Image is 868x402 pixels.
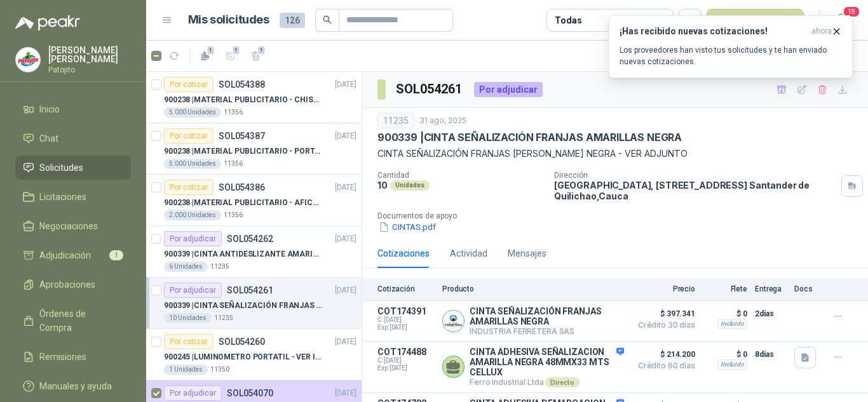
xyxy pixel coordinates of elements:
[280,13,305,28] span: 126
[335,336,356,348] p: [DATE]
[377,211,863,220] p: Documentos de apoyo
[755,285,787,293] p: Entrega
[474,82,543,97] div: Por adjudicar
[377,347,435,357] p: COT174488
[210,365,229,375] p: 11350
[48,46,131,64] p: [PERSON_NAME] [PERSON_NAME]
[220,46,241,66] button: 1
[15,272,131,297] a: Aprobaciones
[210,262,229,272] p: 11235
[39,350,86,364] span: Remisiones
[164,248,322,260] p: 900339 | CINTA ANTIDESLIZANTE AMARILLA / NEGRA
[377,220,437,234] button: CINTAS.pdf
[224,107,243,117] p: 11356
[377,324,435,332] span: Exp: [DATE]
[164,283,222,298] div: Por adjudicar
[219,183,265,192] p: SOL054386
[39,248,91,262] span: Adjudicación
[146,278,362,329] a: Por adjudicarSOL054261[DATE] 900339 |CINTA SEÑALIZACIÓN FRANJAS AMARILLAS NEGRA10 Unidades11235
[164,231,222,246] div: Por adjudicar
[632,321,695,329] span: Crédito 30 días
[335,285,356,297] p: [DATE]
[39,190,86,204] span: Licitaciones
[377,365,435,372] span: Exp: [DATE]
[164,180,214,195] div: Por cotizar
[632,306,695,321] span: $ 397.341
[219,337,265,346] p: SOL054260
[164,351,322,363] p: 900245 | LUMINOMETRO PORTATIL - VER IMAGEN ADJUNTA
[377,147,853,161] p: CINTA SEÑALIZACIÓN FRANJAS [PERSON_NAME] NEGRA - VER ADJUNTO
[39,278,95,291] span: Aprobaciones
[39,379,112,393] span: Manuales y ayuda
[554,180,836,201] p: [GEOGRAPHIC_DATA], [STREET_ADDRESS] Santander de Quilichao , Cauca
[843,6,860,18] span: 18
[620,26,806,37] h3: ¡Has recibido nuevas cotizaciones!
[224,159,243,169] p: 11356
[335,182,356,194] p: [DATE]
[188,11,269,29] h1: Mis solicitudes
[377,306,435,316] p: COT174391
[545,377,579,387] div: Directo
[755,306,787,321] p: 2 días
[335,130,356,142] p: [DATE]
[450,246,487,260] div: Actividad
[811,26,832,37] span: ahora
[146,329,362,380] a: Por cotizarSOL054260[DATE] 900245 |LUMINOMETRO PORTATIL - VER IMAGEN ADJUNTA1 Unidades11350
[554,171,836,180] p: Dirección
[703,306,747,321] p: $ 0
[323,15,332,24] span: search
[620,44,842,67] p: Los proveedores han visto tus solicitudes y te han enviado nuevas cotizaciones.
[15,345,131,369] a: Remisiones
[15,126,131,151] a: Chat
[717,359,747,370] div: Incluido
[15,374,131,398] a: Manuales y ayuda
[227,286,273,295] p: SOL054261
[703,347,747,362] p: $ 0
[146,226,362,278] a: Por adjudicarSOL054262[DATE] 900339 |CINTA ANTIDESLIZANTE AMARILLA / NEGRA6 Unidades11235
[164,262,208,272] div: 6 Unidades
[377,316,435,324] span: C: [DATE]
[335,79,356,91] p: [DATE]
[470,326,624,336] p: INDUSTRIA FERRETERA SAS
[632,347,695,362] span: $ 214.200
[15,214,131,238] a: Negociaciones
[377,113,414,128] div: 11235
[470,306,624,326] p: CINTA SEÑALIZACIÓN FRANJAS AMARILLAS NEGRA
[377,285,435,293] p: Cotización
[632,285,695,293] p: Precio
[335,387,356,399] p: [DATE]
[390,180,430,191] div: Unidades
[632,362,695,370] span: Crédito 60 días
[335,233,356,245] p: [DATE]
[146,123,362,175] a: Por cotizarSOL054387[DATE] 900238 |MATERIAL PUBLICITARIO - PORTAPRECIOS VER ADJUNTO5.000 Unidades...
[15,302,131,340] a: Órdenes de Compra
[164,159,221,169] div: 5.000 Unidades
[164,107,221,117] div: 5.000 Unidades
[470,347,624,377] p: CINTA ADHESIVA SEÑALIZACION AMARILLA NEGRA 48MMX33 MTS CELLUX
[164,77,214,92] div: Por cotizar
[609,15,853,78] button: ¡Has recibido nuevas cotizaciones!ahora Los proveedores han visto tus solicitudes y te han enviad...
[227,389,273,398] p: SOL054070
[377,131,682,144] p: 900339 | CINTA SEÑALIZACIÓN FRANJAS AMARILLAS NEGRA
[377,180,388,191] p: 10
[109,250,123,260] span: 1
[164,334,214,349] div: Por cotizar
[227,234,273,243] p: SOL054262
[377,171,544,180] p: Cantidad
[214,313,233,323] p: 11235
[15,156,131,180] a: Solicitudes
[195,46,215,66] button: 1
[39,131,58,145] span: Chat
[164,300,322,312] p: 900339 | CINTA SEÑALIZACIÓN FRANJAS AMARILLAS NEGRA
[419,115,466,127] p: 31 ago, 2025
[442,285,624,293] p: Producto
[15,243,131,267] a: Adjudicación1
[15,15,80,30] img: Logo peakr
[39,307,119,335] span: Órdenes de Compra
[164,210,221,220] div: 2.000 Unidades
[164,94,322,106] p: 900238 | MATERIAL PUBLICITARIO - CHISPA PATOJITO VER ADJUNTO
[39,102,60,116] span: Inicio
[164,197,322,209] p: 900238 | MATERIAL PUBLICITARIO - AFICHE VER ADJUNTO
[396,79,464,99] h3: SOL054261
[164,365,208,375] div: 1 Unidades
